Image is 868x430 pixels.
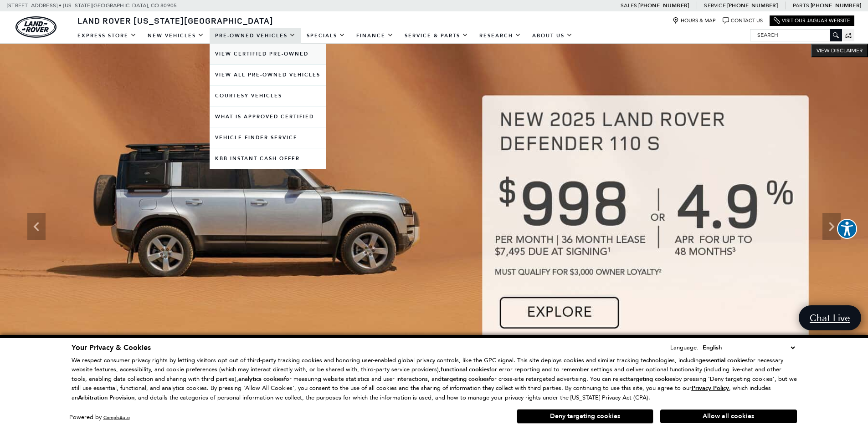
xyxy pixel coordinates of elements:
[670,344,699,350] div: Language:
[238,375,284,383] strong: analytics cookies
[142,28,210,44] a: New Vehicles
[793,2,809,9] span: Parts
[69,415,130,420] div: Powered by
[799,305,861,330] a: Chat Live
[210,86,326,106] a: Courtesy Vehicles
[628,375,675,383] strong: targeting cookies
[72,15,279,26] a: Land Rover [US_STATE][GEOGRAPHIC_DATA]
[210,44,326,64] a: View Certified Pre-Owned
[78,394,134,402] strong: Arbitration Provision
[774,17,850,24] a: Visit Our Jaguar Website
[441,365,489,374] strong: functional cookies
[474,28,527,44] a: Research
[15,16,56,38] a: land-rover
[750,30,842,40] input: Search
[210,106,326,127] a: What Is Approved Certified
[822,213,841,240] div: Next
[72,343,151,353] span: Your Privacy & Cookies
[103,415,130,420] a: ComplyAuto
[442,375,489,383] strong: targeting cookies
[7,2,177,9] a: [STREET_ADDRESS] • [US_STATE][GEOGRAPHIC_DATA], CO 80905
[805,312,855,324] span: Chat Live
[210,65,326,85] a: View All Pre-Owned Vehicles
[27,213,46,240] div: Previous
[527,28,578,44] a: About Us
[723,17,763,24] a: Contact Us
[817,47,863,54] span: VIEW DISCLAIMER
[811,2,861,9] a: [PHONE_NUMBER]
[210,148,326,169] a: KBB Instant Cash Offer
[837,219,857,241] aside: Accessibility Help Desk
[72,356,797,403] p: We respect consumer privacy rights by letting visitors opt out of third-party tracking cookies an...
[638,2,689,9] a: [PHONE_NUMBER]
[210,28,301,44] a: Pre-Owned Vehicles
[72,28,142,44] a: EXPRESS STORE
[351,28,399,44] a: Finance
[692,384,729,392] u: Privacy Policy
[811,44,868,57] button: VIEW DISCLAIMER
[621,2,637,9] span: Sales
[700,343,797,353] select: Language Select
[660,410,797,423] button: Allow all cookies
[702,356,748,364] strong: essential cookies
[15,16,56,38] img: Land Rover
[727,2,778,9] a: [PHONE_NUMBER]
[704,2,725,9] span: Service
[77,15,273,26] span: Land Rover [US_STATE][GEOGRAPHIC_DATA]
[72,28,578,44] nav: Main Navigation
[210,127,326,148] a: Vehicle Finder Service
[301,28,351,44] a: Specials
[673,17,716,24] a: Hours & Map
[517,409,653,424] button: Deny targeting cookies
[837,219,857,239] button: Explore your accessibility options
[399,28,474,44] a: Service & Parts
